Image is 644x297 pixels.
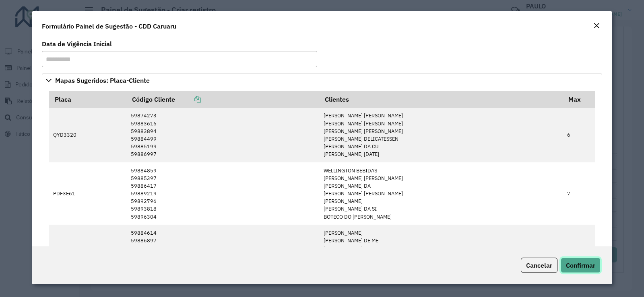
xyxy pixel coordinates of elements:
em: Fechar [593,23,600,29]
td: 7 [563,162,595,225]
td: 5 [563,225,595,272]
th: Código Cliente [126,91,319,108]
th: Clientes [319,91,563,108]
th: Placa [49,91,127,108]
td: 59884614 59886897 59893929 59894317 59896428 [126,225,319,272]
td: PDF3E61 [49,162,127,225]
td: [PERSON_NAME] [PERSON_NAME] DE ME [PERSON_NAME] [PERSON_NAME] DE ME [PERSON_NAME] SUPERMERCADO LTDA [319,225,563,272]
span: Cancelar [526,261,552,269]
button: Confirmar [561,258,601,273]
a: Mapas Sugeridos: Placa-Cliente [42,74,602,87]
button: Close [591,21,602,31]
td: QYD4090 [49,225,127,272]
span: Mapas Sugeridos: Placa-Cliente [55,77,150,84]
td: 6 [563,108,595,162]
td: 59884859 59885397 59886417 59889219 59892796 59893818 59896304 [126,162,319,225]
td: QYD3320 [49,108,127,162]
h4: Formulário Painel de Sugestão - CDD Caruaru [42,21,176,31]
span: Confirmar [566,261,595,269]
td: WELLINGTON BEBIDAS [PERSON_NAME] [PERSON_NAME] [PERSON_NAME] DA [PERSON_NAME] [PERSON_NAME] [PERS... [319,162,563,225]
button: Cancelar [521,258,557,273]
td: 59874273 59883616 59883894 59884499 59885199 59886997 [126,108,319,162]
td: [PERSON_NAME] [PERSON_NAME] [PERSON_NAME] [PERSON_NAME] [PERSON_NAME] [PERSON_NAME] [PERSON_NAME]... [319,108,563,162]
th: Max [563,91,595,108]
a: Copiar [175,95,201,103]
label: Data de Vigência Inicial [42,39,112,49]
